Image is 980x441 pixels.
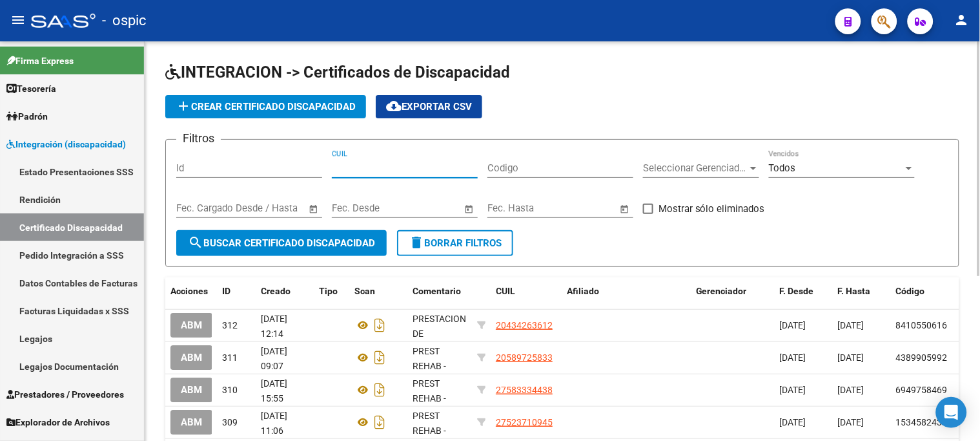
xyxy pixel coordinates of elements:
span: 20589725833 [496,352,553,363]
input: End date [385,202,448,214]
span: PRESTACIONES DE REHABILITACION - TRANSPORTE [413,314,484,383]
span: 6949758469 [896,385,948,395]
span: Todos [769,162,796,174]
button: ABM [170,313,212,337]
datatable-header-cell: Comentario [407,277,472,305]
span: INTEGRACION -> Certificados de Discapacidad [165,63,510,81]
button: Open calendar [307,202,322,217]
span: 20434263612 [496,320,553,330]
span: 310 [222,385,238,395]
button: Buscar Certificado Discapacidad [176,230,387,256]
span: [DATE] [838,385,864,395]
span: [DATE] 12:14 [261,314,287,339]
i: Descargar documento [371,380,388,400]
span: Tesorería [6,81,56,96]
span: Scan [354,286,375,296]
mat-icon: person [954,12,970,28]
i: Descargar documento [371,347,388,368]
span: 309 [222,417,238,427]
button: Borrar Filtros [397,230,513,256]
span: Tipo [319,286,338,296]
span: F. Hasta [838,286,871,296]
span: Borrar Filtros [409,237,502,249]
span: [DATE] 11:06 [261,411,287,436]
i: Descargar documento [371,315,388,336]
span: [DATE] [780,385,806,395]
span: 27523710945 [496,417,553,427]
span: [DATE] [780,352,806,363]
span: Crear Certificado Discapacidad [176,101,356,113]
span: CUIL [496,286,515,296]
button: Crear Certificado Discapacidad [165,95,366,118]
button: Open calendar [462,202,477,217]
span: ID [222,286,230,296]
span: Padrón [6,109,48,124]
span: ABM [181,352,202,364]
datatable-header-cell: Gerenciador [691,277,775,305]
span: Exportar CSV [386,101,472,113]
datatable-header-cell: F. Desde [775,277,833,305]
span: 1534582438 [896,417,948,427]
span: 4389905992 [896,352,948,363]
span: Gerenciador [696,286,747,296]
mat-icon: add [176,98,191,114]
datatable-header-cell: Tipo [314,277,349,305]
span: Prestadores / Proveedores [6,387,124,402]
div: Open Intercom Messenger [936,397,967,428]
span: Comentario [413,286,461,296]
i: Descargar documento [371,412,388,433]
input: Start date [176,202,218,214]
span: ABM [181,385,202,396]
span: Mostrar sólo eliminados [658,201,765,217]
span: [DATE] 09:07 [261,346,287,371]
button: ABM [170,378,212,402]
datatable-header-cell: ID [217,277,256,305]
span: Código [896,286,925,296]
button: Open calendar [618,202,633,217]
mat-icon: search [188,235,203,250]
span: ABM [181,320,202,332]
input: End date [230,202,292,214]
datatable-header-cell: CUIL [491,277,562,305]
span: Integración (discapacidad) [6,137,126,151]
span: Buscar Certificado Discapacidad [188,237,375,249]
input: Start date [487,202,529,214]
span: Acciones [170,286,208,296]
datatable-header-cell: Afiliado [562,277,691,305]
datatable-header-cell: Acciones [165,277,217,305]
h3: Filtros [176,129,221,147]
mat-icon: menu [10,12,26,28]
span: Creado [261,286,291,296]
span: - ospic [102,6,147,35]
button: Exportar CSV [376,95,482,118]
span: 27583334438 [496,385,553,395]
datatable-header-cell: Creado [256,277,314,305]
span: [DATE] [838,352,864,363]
span: F. Desde [780,286,814,296]
button: ABM [170,410,212,434]
mat-icon: cloud_download [386,98,402,114]
mat-icon: delete [409,235,424,250]
input: End date [541,202,604,214]
input: Start date [332,202,374,214]
span: ABM [181,417,202,429]
span: 311 [222,352,238,363]
datatable-header-cell: F. Hasta [833,277,891,305]
span: Seleccionar Gerenciador [643,162,748,174]
datatable-header-cell: Scan [349,277,407,305]
span: 312 [222,320,238,330]
span: Explorador de Archivos [6,415,110,429]
span: [DATE] 15:55 [261,378,287,403]
span: [DATE] [780,320,806,330]
span: Firma Express [6,54,74,68]
span: [DATE] [838,417,864,427]
span: [DATE] [838,320,864,330]
span: 8410550616 [896,320,948,330]
span: Afiliado [567,286,599,296]
span: [DATE] [780,417,806,427]
button: ABM [170,345,212,369]
span: PREST REHAB - PREST EDUCAT - TRANSPORTE [413,346,469,415]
